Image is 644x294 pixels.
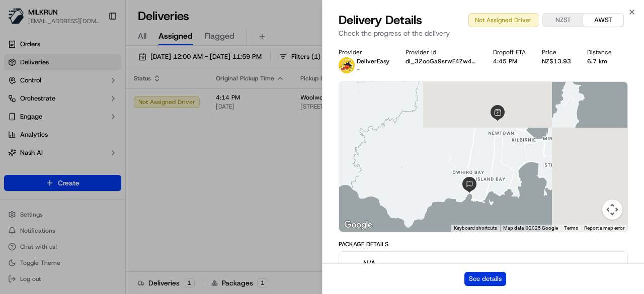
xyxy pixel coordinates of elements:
div: Package Details [339,240,628,248]
div: Provider [339,48,389,56]
div: Distance [587,48,612,56]
img: delivereasy_logo.png [339,57,355,73]
button: See details [464,272,506,286]
div: Dropoff ETA [493,48,526,56]
span: Delivery Details [339,12,422,28]
button: AWST [583,14,623,27]
div: Provider Id [406,48,477,56]
a: Terms (opens in new tab) [564,225,578,231]
img: Google [342,219,375,232]
div: Price [542,48,571,56]
p: DeliverEasy [357,57,389,65]
span: - [357,65,360,73]
div: 6.7 km [587,57,612,65]
span: Map data ©2025 Google [503,225,558,231]
button: NZST [543,14,583,27]
p: Check the progress of the delivery [339,28,628,38]
button: Map camera controls [602,200,622,220]
a: Open this area in Google Maps (opens a new window) [342,219,375,232]
div: 4:45 PM [493,57,526,65]
a: Report a map error [584,225,624,231]
span: N/A [363,258,396,268]
button: N/A [339,252,627,284]
button: Keyboard shortcuts [454,225,497,232]
div: NZ$13.93 [542,57,571,65]
button: dl_32ooGa9srwF4Zw4yUAJitnOlDPB [406,57,477,65]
